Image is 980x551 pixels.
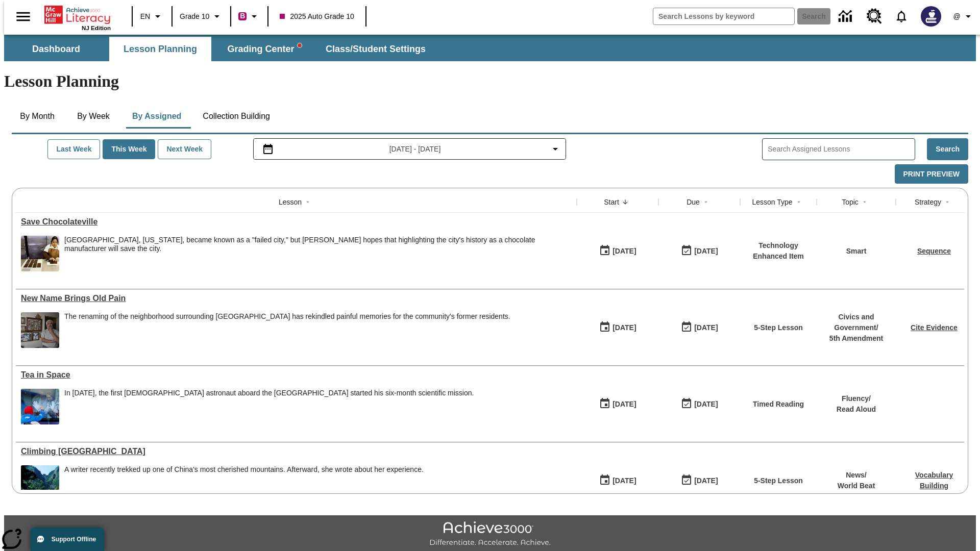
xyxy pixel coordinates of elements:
[240,10,245,22] span: B
[842,197,859,207] div: Topic
[917,247,951,255] a: Sequence
[389,144,441,155] span: [DATE] - [DATE]
[4,72,976,91] h1: Lesson Planning
[21,217,572,227] div: Save Chocolateville
[612,245,636,258] div: [DATE]
[752,197,792,207] div: Lesson Type
[68,104,119,129] button: By Week
[44,5,111,25] a: Home
[280,11,354,22] span: 2025 Auto Grade 10
[64,389,474,424] div: In December 2015, the first British astronaut aboard the International Space Station started his ...
[8,2,38,32] button: Open side menu
[140,11,150,22] span: EN
[258,143,562,155] button: Select the date range menu item
[64,465,424,474] div: A writer recently trekked up one of China's most cherished mountains. Afterward, she wrote about ...
[4,35,976,61] div: SubNavbar
[227,43,301,55] span: Grading Center
[947,7,980,26] button: Profile/Settings
[753,399,804,410] p: Timed Reading
[64,389,474,397] div: In [DATE], the first [DEMOGRAPHIC_DATA] astronaut aboard the [GEOGRAPHIC_DATA] started his six-mo...
[298,43,302,47] svg: writing assistant alert
[21,294,572,303] a: New Name Brings Old Pain, Lessons
[21,447,572,456] a: Climbing Mount Tai, Lessons
[64,465,424,501] div: A writer recently trekked up one of China's most cherished mountains. Afterward, she wrote about ...
[612,474,636,487] div: [DATE]
[793,196,805,208] button: Sort
[915,3,947,30] button: Select a new avatar
[941,196,953,208] button: Sort
[47,139,100,159] button: Last Week
[653,8,794,24] input: search field
[158,139,211,159] button: Next Week
[64,312,510,348] div: The renaming of the neighborhood surrounding Dodger Stadium has rekindled painful memories for th...
[953,11,960,22] span: @
[895,164,968,184] button: Print Preview
[694,398,718,411] div: [DATE]
[136,7,168,26] button: Language: EN, Select a language
[754,475,803,486] p: 5-Step Lesson
[822,333,891,344] p: 5th Amendment
[677,471,721,490] button: 06/30/26: Last day the lesson can be accessed
[927,138,968,160] button: Search
[180,11,209,22] span: Grade 10
[677,394,721,414] button: 10/12/25: Last day the lesson can be accessed
[915,471,953,490] a: Vocabulary Building
[754,322,803,333] p: 5-Step Lesson
[279,197,302,207] div: Lesson
[677,318,721,337] button: 10/13/25: Last day the lesson can be accessed
[832,3,861,31] a: Data Center
[21,312,59,348] img: dodgertown_121813.jpg
[109,37,211,61] button: Lesson Planning
[4,37,435,61] div: SubNavbar
[838,470,875,481] p: News /
[5,37,107,61] button: Dashboard
[52,536,96,543] span: Support Offline
[694,321,718,334] div: [DATE]
[604,197,619,207] div: Start
[64,236,572,253] div: [GEOGRAPHIC_DATA], [US_STATE], became known as a "failed city," but [PERSON_NAME] hopes that high...
[745,240,812,262] p: Technology Enhanced Item
[21,465,59,501] img: 6000 stone steps to climb Mount Tai in Chinese countryside
[549,143,561,155] svg: Collapse Date Range Filter
[596,318,640,337] button: 10/07/25: First time the lesson was available
[44,4,111,31] div: Home
[234,7,264,26] button: Boost Class color is violet red. Change class color
[32,43,80,55] span: Dashboard
[124,43,197,55] span: Lesson Planning
[911,323,958,332] a: Cite Evidence
[31,528,104,551] button: Support Offline
[837,404,876,415] p: Read Aloud
[837,393,876,404] p: Fluency /
[687,197,700,207] div: Due
[21,370,572,380] div: Tea in Space
[213,37,315,61] button: Grading Center
[64,236,572,271] div: Central Falls, Rhode Island, became known as a "failed city," but Mike Ritz hopes that highlighti...
[915,197,941,207] div: Strategy
[921,6,941,27] img: Avatar
[861,3,888,30] a: Resource Center, Will open in new tab
[596,471,640,490] button: 07/22/25: First time the lesson was available
[176,7,227,26] button: Grade: Grade 10, Select a grade
[21,389,59,424] img: An astronaut, the first from the United Kingdom to travel to the International Space Station, wav...
[838,481,875,491] p: World Beat
[612,321,636,334] div: [DATE]
[677,241,721,261] button: 10/15/25: Last day the lesson can be accessed
[21,370,572,380] a: Tea in Space, Lessons
[846,246,867,257] p: Smart
[82,25,111,31] span: NJ Edition
[103,139,155,159] button: This Week
[21,294,572,303] div: New Name Brings Old Pain
[694,474,718,487] div: [DATE]
[317,37,434,61] button: Class/Student Settings
[21,236,59,271] img: A woman working with chocolate on a kitchen. An American city that once thrived, then sank into d...
[124,104,189,129] button: By Assigned
[596,241,640,261] button: 10/13/25: First time the lesson was available
[694,245,718,258] div: [DATE]
[326,43,426,55] span: Class/Student Settings
[21,217,572,227] a: Save Chocolateville, Lessons
[12,104,63,129] button: By Month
